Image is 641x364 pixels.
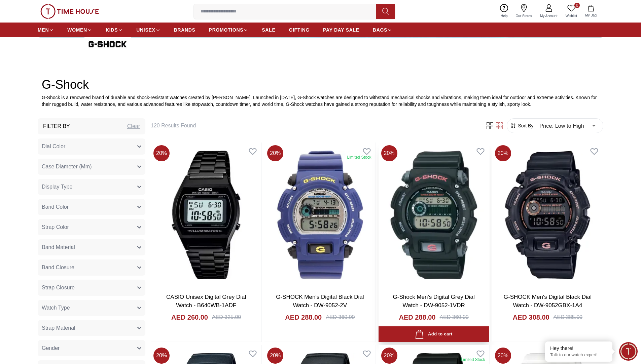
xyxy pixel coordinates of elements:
[581,3,601,19] button: My Bag
[38,219,145,235] button: Strap Color
[38,199,145,215] button: Band Color
[619,342,638,361] div: Chat Widget
[498,13,510,18] span: Help
[461,357,485,362] div: Limited Stock
[174,27,195,33] span: BRANDS
[151,143,261,287] img: CASIO Unisex Digital Grey Dial Watch - B640WB-1ADF
[38,239,145,255] button: Band Material
[209,24,249,36] a: PROMOTIONS
[42,203,69,211] span: Band Color
[289,27,310,33] span: GIFTING
[40,4,99,19] img: ...
[439,313,468,321] div: AED 360.00
[38,300,145,316] button: Watch Type
[209,27,244,33] span: PROMOTIONS
[381,348,397,364] span: 20 %
[512,3,536,20] a: Our Stores
[38,280,145,296] button: Strap Closure
[535,116,600,135] div: Price: Low to High
[127,122,140,130] div: Clear
[495,145,511,161] span: 20 %
[136,27,155,33] span: UNISEX
[323,24,359,36] a: PAY DAY SALE
[42,223,69,231] span: Strap Color
[323,27,359,33] span: PAY DAY SALE
[574,3,580,8] span: 0
[373,24,392,36] a: BAGS
[67,27,87,33] span: WOMEN
[38,320,145,336] button: Strap Material
[171,313,208,322] h4: AED 260.00
[212,313,241,321] div: AED 325.00
[537,13,560,18] span: My Account
[153,348,170,364] span: 20 %
[174,24,195,36] a: BRANDS
[38,27,49,33] span: MEN
[276,294,364,309] a: G-SHOCK Men's Digital Black Dial Watch - DW-9052-2V
[562,3,581,20] a: 0Wishlist
[582,13,599,18] span: My Bag
[289,24,310,36] a: GIFTING
[106,27,118,33] span: KIDS
[326,313,355,321] div: AED 360.00
[513,13,535,18] span: Our Stores
[550,345,607,352] div: Hey there!
[347,155,371,160] div: Limited Stock
[554,313,582,321] div: AED 385.00
[379,143,489,287] img: G-Shock Men's Digital Grey Dial Watch - DW-9052-1VDR
[497,3,512,20] a: Help
[43,122,70,130] h3: Filter By
[513,313,549,322] h4: AED 308.00
[136,24,160,36] a: UNISEX
[151,122,477,130] h6: 120 Results Found
[38,24,54,36] a: MEN
[38,138,145,155] button: Dial Color
[510,122,535,129] button: Sort By:
[285,313,322,322] h4: AED 288.00
[495,348,511,364] span: 20 %
[38,159,145,175] button: Case Diameter (Mm)
[267,145,283,161] span: 20 %
[264,143,375,287] img: G-SHOCK Men's Digital Black Dial Watch - DW-9052-2V
[42,163,92,171] span: Case Diameter (Mm)
[563,13,580,18] span: Wishlist
[38,179,145,195] button: Display Type
[550,352,607,358] p: Talk to our watch expert!
[42,78,599,91] h2: G-Shock
[393,294,475,309] a: G-Shock Men's Digital Grey Dial Watch - DW-9052-1VDR
[38,340,145,356] button: Gender
[166,294,246,309] a: CASIO Unisex Digital Grey Dial Watch - B640WB-1ADF
[67,24,92,36] a: WOMEN
[153,145,170,161] span: 20 %
[42,344,60,352] span: Gender
[42,143,65,151] span: Dial Color
[42,264,74,272] span: Band Closure
[262,24,275,36] a: SALE
[373,27,387,33] span: BAGS
[84,21,131,68] img: ...
[517,122,535,129] span: Sort By:
[379,326,489,342] button: Add to cart
[267,348,283,364] span: 20 %
[42,284,75,292] span: Strap Closure
[399,313,436,322] h4: AED 288.00
[42,243,75,251] span: Band Material
[42,324,75,332] span: Strap Material
[38,259,145,276] button: Band Closure
[42,304,70,312] span: Watch Type
[504,294,592,309] a: G-SHOCK Men's Digital Black Dial Watch - DW-9052GBX-1A4
[42,183,72,191] span: Display Type
[106,24,123,36] a: KIDS
[42,94,599,108] p: G-Shock is a renowned brand of durable and shock-resistant watches created by [PERSON_NAME]. Laun...
[262,27,275,33] span: SALE
[492,143,603,287] img: G-SHOCK Men's Digital Black Dial Watch - DW-9052GBX-1A4
[381,145,397,161] span: 20 %
[415,330,452,339] div: Add to cart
